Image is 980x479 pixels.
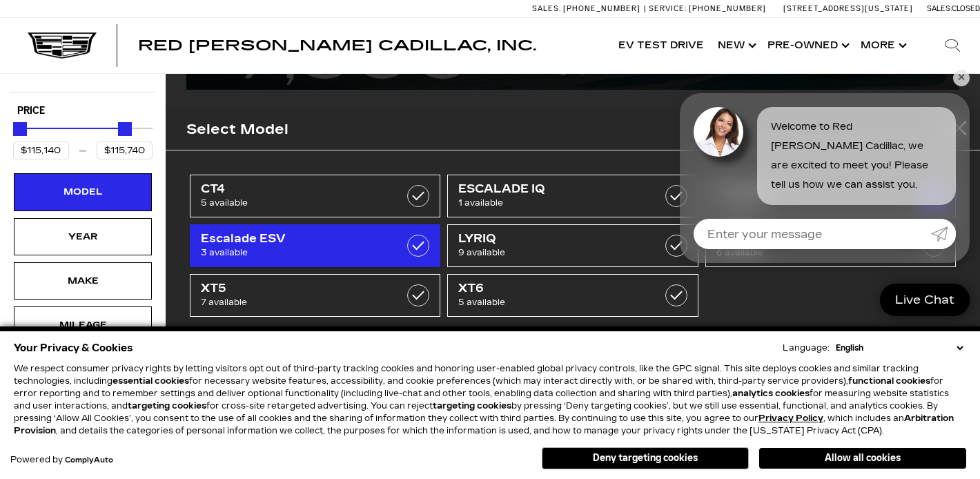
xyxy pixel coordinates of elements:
div: Minimum Price [13,122,27,136]
a: Live Chat [880,284,970,316]
a: XT57 available [190,274,440,317]
span: Service: [649,4,687,13]
div: MileageMileage [14,306,152,344]
a: LYRIQ9 available [447,224,698,267]
p: We respect consumer privacy rights by letting visitors opt out of third-party tracking cookies an... [14,362,966,437]
span: Closed [952,4,980,13]
img: Cadillac Dark Logo with Cadillac White Text [28,32,97,59]
input: Minimum [13,141,69,159]
span: Escalade ESV [201,232,395,246]
div: Language: [783,344,830,352]
span: [PHONE_NUMBER] [689,4,766,13]
div: Make [48,273,117,289]
strong: essential cookies [112,376,189,386]
div: Price [13,117,153,159]
span: 9 available [458,246,653,260]
a: Pre-Owned [761,18,854,73]
img: Agent profile photo [694,107,743,157]
button: Deny targeting cookies [542,447,749,469]
a: Sales: [PHONE_NUMBER] [532,5,644,12]
span: Red [PERSON_NAME] Cadillac, Inc. [138,37,536,54]
a: [STREET_ADDRESS][US_STATE] [783,4,913,13]
span: ESCALADE IQ [458,182,653,196]
span: Sales: [927,4,952,13]
span: XT5 [201,282,395,295]
strong: targeting cookies [433,401,511,411]
div: Maximum Price [118,122,132,136]
input: Enter your message [694,219,931,249]
h2: Select Model [186,118,288,141]
input: Maximum [97,141,153,159]
span: Your Privacy & Cookies [14,338,133,358]
span: CT4 [201,182,395,196]
a: ESCALADE IQ1 available [447,175,698,217]
span: XT6 [458,282,653,295]
span: 3 available [201,246,395,260]
a: Red [PERSON_NAME] Cadillac, Inc. [138,39,536,52]
div: Welcome to Red [PERSON_NAME] Cadillac, we are excited to meet you! Please tell us how we can assi... [757,107,956,205]
span: 5 available [201,196,395,210]
span: Live Chat [888,292,961,308]
a: EV Test Drive [611,18,711,73]
span: Sales: [532,4,561,13]
select: Language Select [832,342,966,354]
strong: analytics cookies [732,389,810,398]
a: ComplyAuto [65,456,113,465]
a: Submit [931,219,956,249]
div: MakeMake [14,262,152,300]
span: [PHONE_NUMBER] [563,4,640,13]
span: 1 available [458,196,653,210]
strong: targeting cookies [128,401,206,411]
a: XT65 available [447,274,698,317]
h5: Price [17,105,148,117]
div: Powered by [10,456,113,465]
div: YearYear [14,218,152,255]
a: Escalade ESV3 available [190,224,440,267]
button: More [854,18,911,73]
span: 7 available [201,295,395,309]
span: LYRIQ [458,232,653,246]
a: Service: [PHONE_NUMBER] [644,5,770,12]
a: Privacy Policy [758,413,823,423]
div: Model [48,184,117,199]
div: Mileage [48,317,117,333]
button: Allow all cookies [759,448,966,469]
span: 5 available [458,295,653,309]
div: ModelModel [14,173,152,211]
div: Year [48,229,117,244]
a: CT45 available [190,175,440,217]
a: New [711,18,761,73]
strong: functional cookies [848,376,930,386]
